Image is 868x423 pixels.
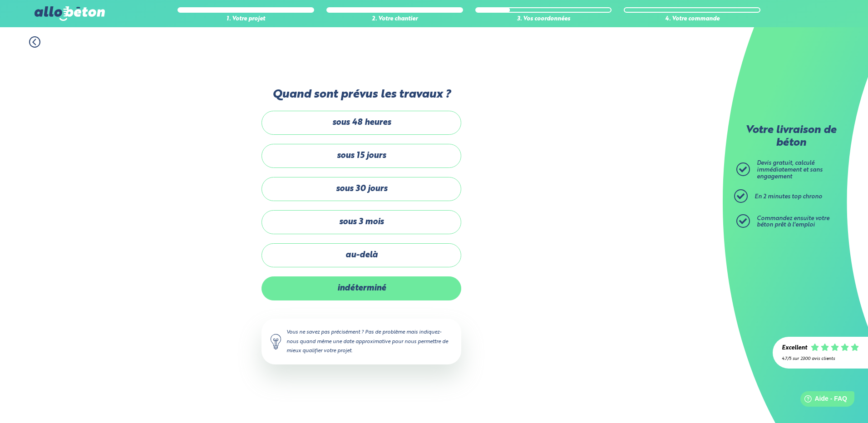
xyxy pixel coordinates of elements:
[326,16,463,23] div: 2. Votre chantier
[261,319,461,364] div: Vous ne savez pas précisément ? Pas de problème mais indiquez-nous quand même une date approximat...
[261,177,461,201] label: sous 30 jours
[261,111,461,135] label: sous 48 heures
[261,210,461,234] label: sous 3 mois
[757,216,829,228] span: Commandez ensuite votre béton prêt à l'emploi
[261,276,461,300] label: indéterminé
[261,144,461,168] label: sous 15 jours
[178,16,314,23] div: 1. Votre projet
[757,160,823,179] span: Devis gratuit, calculé immédiatement et sans engagement
[624,16,760,23] div: 4. Votre commande
[261,243,461,267] label: au-delà
[782,356,859,361] div: 4.7/5 sur 2300 avis clients
[475,16,612,23] div: 3. Vos coordonnées
[782,345,807,352] div: Excellent
[261,88,461,101] label: Quand sont prévus les travaux ?
[35,6,104,21] img: allobéton
[755,194,822,200] span: En 2 minutes top chrono
[787,388,858,413] iframe: Help widget launcher
[739,124,843,149] p: Votre livraison de béton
